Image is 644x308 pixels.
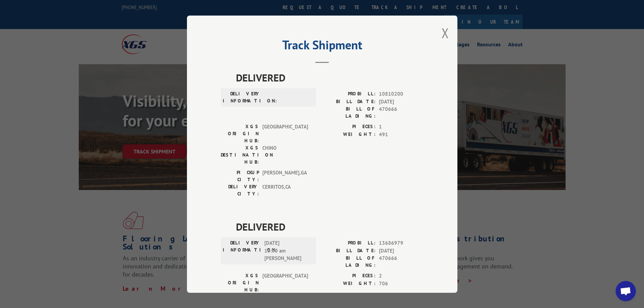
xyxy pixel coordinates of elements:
label: BILL DATE: [322,247,376,255]
label: BILL OF LADING: [322,255,376,269]
span: [GEOGRAPHIC_DATA] [262,272,308,293]
label: WEIGHT: [322,280,376,287]
span: 706 [379,280,424,287]
label: WEIGHT: [322,131,376,138]
span: [DATE] 10:00 am [PERSON_NAME] [264,239,310,262]
span: [GEOGRAPHIC_DATA] [262,123,308,144]
label: PROBILL: [322,90,376,98]
label: XGS ORIGIN HUB: [221,123,259,144]
label: BILL DATE: [322,98,376,105]
span: 491 [379,131,424,138]
label: PIECES: [322,272,376,280]
label: XGS ORIGIN HUB: [221,272,259,293]
div: Open chat [616,281,636,301]
label: BILL OF LADING: [322,105,376,120]
label: PIECES: [322,123,376,131]
label: DELIVERY INFORMATION: [223,90,261,104]
span: [PERSON_NAME] , GA [262,169,308,183]
span: CERRITOS , CA [262,183,308,197]
label: PICKUP CITY: [221,169,259,183]
span: 1 [379,123,424,131]
span: 10810200 [379,90,424,98]
span: [DATE] [379,98,424,105]
span: CHINO [262,144,308,166]
span: 2 [379,272,424,280]
label: PROBILL: [322,239,376,247]
label: DELIVERY INFORMATION: [223,239,261,262]
label: XGS DESTINATION HUB: [221,144,259,166]
button: Close modal [442,24,449,42]
span: 470666 [379,105,424,120]
span: DELIVERED [236,219,424,234]
span: 13686979 [379,239,424,247]
span: [DATE] [379,247,424,255]
label: DELIVERY CITY: [221,183,259,197]
h2: Track Shipment [221,40,424,53]
span: 470666 [379,255,424,269]
span: DELIVERED [236,70,424,85]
